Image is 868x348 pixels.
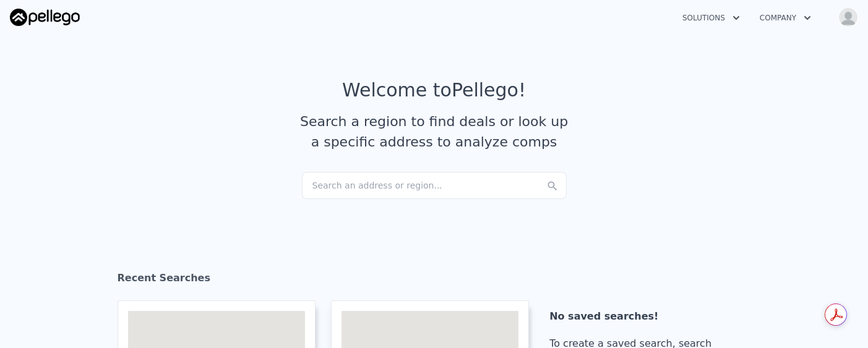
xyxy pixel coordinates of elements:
[296,111,573,152] div: Search a region to find deals or look up a specific address to analyze comps
[10,9,80,26] img: Pellego
[672,7,750,29] button: Solutions
[750,7,821,29] button: Company
[342,79,526,101] div: Welcome to Pellego !
[838,7,858,27] img: avatar
[549,308,728,325] div: No saved searches!
[302,172,567,199] div: Search an address or region...
[118,261,751,300] div: Recent Searches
